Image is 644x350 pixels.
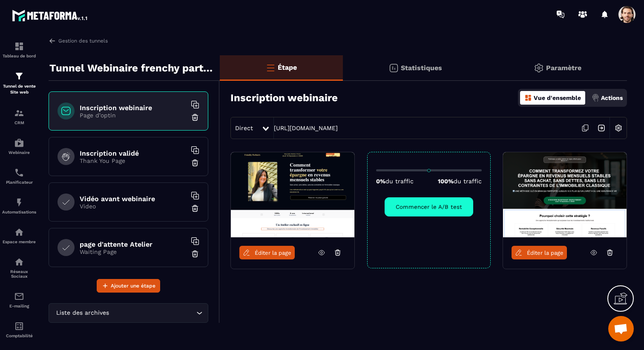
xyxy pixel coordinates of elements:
[239,246,295,259] a: Éditer la page
[524,94,532,102] img: dashboard-orange.40269519.svg
[385,178,414,185] span: du traffic
[80,149,186,157] h6: Inscription validé
[14,321,24,331] img: accountant
[278,63,297,71] p: Étape
[14,41,24,51] img: formation
[2,191,36,221] a: automationsautomationsAutomatisations
[255,250,291,256] span: Éditer la page
[12,8,89,23] img: logo
[235,125,253,131] span: Direct
[608,316,634,341] a: Ouvrir le chat
[80,203,186,210] p: Video
[49,37,108,45] a: Gestion des tunnels
[454,178,482,185] span: du traffic
[2,54,36,58] p: Tableau de bord
[49,60,213,77] p: Tunnel Webinaire frenchy partners
[14,168,24,178] img: scheduler
[111,282,155,290] span: Ajouter une étape
[265,63,276,73] img: bars-o.4a397970.svg
[388,63,399,73] img: stats.20deebd0.svg
[534,63,544,73] img: setting-gr.5f69749f.svg
[191,113,199,122] img: trash
[2,221,36,250] a: automationsautomationsEspace membre
[49,37,56,45] img: arrow
[2,35,36,65] a: formationformationTableau de bord
[438,178,482,185] p: 100%
[2,210,36,214] p: Automatisations
[2,285,36,315] a: emailemailE-mailing
[54,308,111,318] span: Liste des archives
[385,197,473,216] button: Commencer le A/B test
[2,250,36,285] a: social-networksocial-networkRéseaux Sociaux
[376,178,414,185] p: 0%
[2,150,36,155] p: Webinaire
[2,269,36,279] p: Réseaux Sociaux
[593,120,609,136] img: arrow-next.bcc2205e.svg
[14,257,24,267] img: social-network
[2,131,36,161] a: automationsautomationsWebinaire
[14,197,24,208] img: automations
[80,240,186,248] h6: page d'attente Atelier
[231,152,354,237] img: image
[14,108,24,118] img: formation
[80,104,186,112] h6: Inscription webinaire
[610,120,627,136] img: setting-w.858f3a88.svg
[2,161,36,191] a: schedulerschedulerPlanificateur
[80,248,186,255] p: Waiting Page
[80,112,186,119] p: Page d'optin
[274,125,338,131] a: [URL][DOMAIN_NAME]
[2,120,36,125] p: CRM
[191,159,199,167] img: trash
[546,64,581,72] p: Paramètre
[14,291,24,302] img: email
[191,250,199,258] img: trash
[14,227,24,237] img: automations
[2,315,36,344] a: accountantaccountantComptabilité
[534,94,581,101] p: Vue d'ensemble
[97,279,160,293] button: Ajouter une étape
[111,308,194,318] input: Search for option
[80,157,186,164] p: Thank You Page
[2,65,36,102] a: formationformationTunnel de vente Site web
[14,71,24,81] img: formation
[14,138,24,148] img: automations
[2,180,36,185] p: Planificateur
[2,333,36,338] p: Comptabilité
[2,83,36,95] p: Tunnel de vente Site web
[401,64,442,72] p: Statistiques
[191,204,199,213] img: trash
[503,152,627,237] img: image
[512,246,567,259] a: Éditer la page
[2,239,36,244] p: Espace membre
[49,303,208,323] div: Search for option
[592,94,599,102] img: actions.d6e523a2.png
[2,304,36,308] p: E-mailing
[230,92,338,104] h3: Inscription webinaire
[601,94,623,101] p: Actions
[80,195,186,203] h6: Vidéo avant webinaire
[2,102,36,131] a: formationformationCRM
[527,250,563,256] span: Éditer la page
